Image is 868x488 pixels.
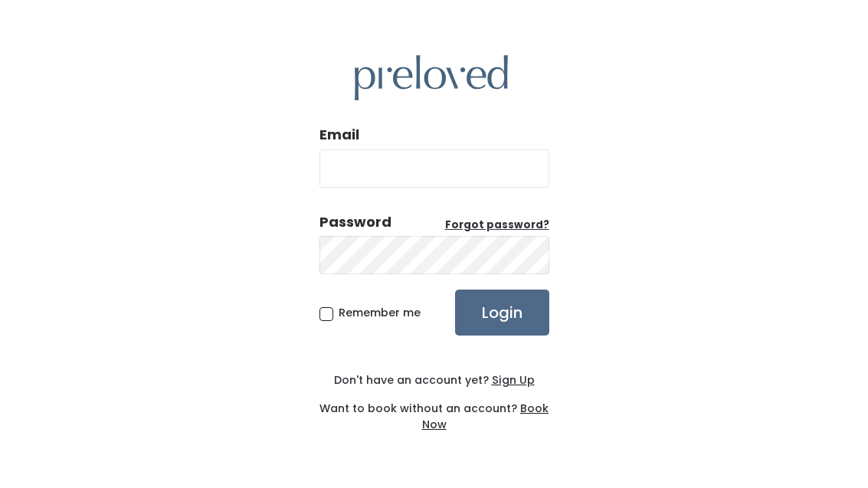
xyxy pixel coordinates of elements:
[339,305,421,320] span: Remember me
[319,125,359,145] label: Email
[489,372,535,388] a: Sign Up
[445,218,549,233] a: Forgot password?
[319,372,549,388] div: Don't have an account yet?
[455,290,549,336] input: Login
[319,388,549,433] div: Want to book without an account?
[355,55,508,100] img: preloved logo
[319,212,391,232] div: Password
[422,401,549,432] a: Book Now
[492,372,535,388] u: Sign Up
